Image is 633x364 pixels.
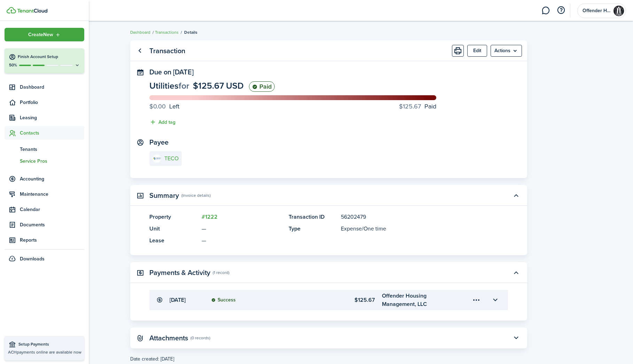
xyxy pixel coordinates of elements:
progress-caption-label: Paid [399,102,436,111]
span: Dashboard [20,83,84,91]
span: payments online are available now [17,349,81,355]
span: Reports [20,236,84,244]
span: Maintenance [20,191,84,198]
button: Toggle accordion [489,294,501,306]
span: Setup Payments [18,341,81,348]
transaction-details-table-item-amount: $125.67 [313,296,375,304]
img: Offender Housing Management, LLC [613,5,624,16]
panel-main-title: Unit [149,225,198,233]
span: Utilities [149,79,179,92]
button: Open menu [5,28,84,41]
span: Service Pros [20,157,84,165]
button: Open menu [470,294,482,306]
panel-main-description: 56202479 [341,213,487,221]
span: Documents [20,221,84,228]
img: TenantCloud [7,7,16,14]
a: Reports [5,233,84,247]
a: Service Pros [5,155,84,167]
span: Create New [28,32,53,37]
panel-main-title: Payments & Activity [149,269,210,277]
a: #1222 [202,213,218,221]
panel-main-title: Lease [149,236,198,245]
span: Contacts [20,129,84,137]
span: Accounting [20,175,84,183]
panel-main-description: — [202,236,282,245]
img: TECO [153,154,161,163]
button: Toggle accordion [510,267,522,278]
span: — [202,225,206,233]
panel-main-description: / [341,225,487,233]
span: Details [184,29,197,35]
button: Toggle accordion [510,189,522,201]
span: Tenants [20,146,84,153]
panel-main-title: Payee [149,138,169,146]
span: Leasing [20,114,84,121]
button: Open resource center [555,5,567,16]
a: TECOTECO [149,151,182,166]
span: Offender Housing Management, LLC [583,8,610,13]
span: One time [364,225,386,233]
menu-btn: Actions [491,45,522,57]
button: Toggle accordion [510,332,522,344]
span: Due on [DATE] [149,67,194,77]
a: Dashboard [130,29,150,35]
status: Paid [249,81,275,92]
p: 50% [9,62,17,68]
span: for [179,79,189,92]
button: Add tag [149,118,175,126]
created-at: Date created: [DATE] [130,355,527,363]
e-details-info-title: TECO [164,155,179,162]
p: ACH [8,349,81,355]
progress-caption-label-value: $0.00 [149,102,166,111]
button: Finish Account Setup50% [5,48,84,73]
a: Go back [134,45,146,57]
panel-main-subtitle: (0 records) [190,335,210,341]
panel-main-body: Toggle accordion [130,290,527,321]
span: Portfolio [20,99,84,106]
status: Success [211,297,236,303]
progress-caption-label-value: $125.67 [399,102,421,111]
span: Calendar [20,206,84,213]
panel-main-title: Transaction ID [289,213,337,221]
span: Expense [341,225,362,233]
transaction-details-table-item-date: [DATE] [170,296,204,304]
panel-main-title: Summary [149,192,179,200]
panel-main-title: Attachments [149,334,188,342]
a: Tenants [5,143,84,155]
panel-main-title: Transaction [149,47,185,55]
panel-main-subtitle: (1 record) [213,269,229,276]
h4: Finish Account Setup [18,54,80,60]
a: Messaging [539,2,552,19]
a: Transactions [155,29,179,35]
panel-main-body: Toggle accordion [130,213,527,255]
a: Setup PaymentsACHpayments online are available now [5,336,84,361]
img: TenantCloud [17,9,47,13]
span: $125.67 USD [193,79,244,92]
progress-caption-label: Left [149,102,179,111]
button: Edit [467,45,487,57]
panel-main-title: Property [149,213,198,221]
button: Open menu [491,45,522,57]
button: Print [452,45,464,57]
a: Dashboard [5,80,84,94]
panel-main-title: Type [289,225,337,233]
panel-main-subtitle: (Invoice details) [181,192,211,199]
transaction-details-table-item-client: Offender Housing Management, LLC [382,292,451,308]
span: Downloads [20,255,45,262]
